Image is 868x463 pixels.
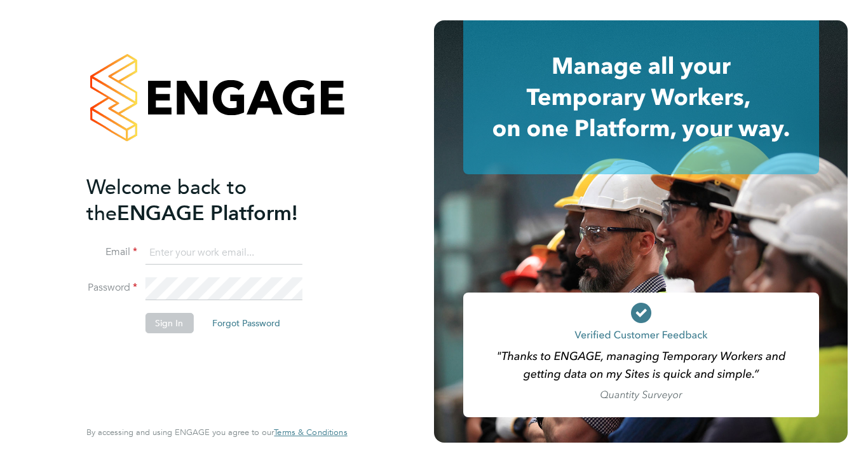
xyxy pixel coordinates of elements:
[86,175,247,226] span: Welcome back to the
[86,427,347,438] span: By accessing and using ENGAGE you agree to our
[86,245,137,259] label: Email
[202,313,290,333] button: Forgot Password
[86,281,137,294] label: Password
[145,313,193,333] button: Sign In
[86,174,334,226] h2: ENGAGE Platform!
[274,427,347,438] a: Terms & Conditions
[145,242,302,265] input: Enter your work email...
[274,427,347,438] span: Terms & Conditions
